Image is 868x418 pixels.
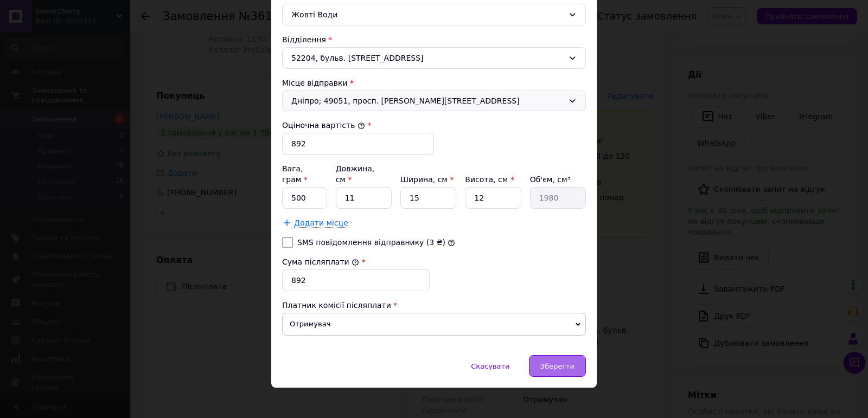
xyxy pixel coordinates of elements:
div: 52204, бульв. [STREET_ADDRESS] [282,47,586,69]
div: Жовті Води [282,4,586,25]
div: Місце відправки [282,78,586,88]
span: Додати місце [294,218,348,228]
div: Відділення [282,34,586,45]
span: Дніпро; 49051, просп. [PERSON_NAME][STREET_ADDRESS] [291,95,564,106]
span: Платник комісії післяплати [282,301,391,310]
label: Сума післяплати [282,258,359,266]
label: Оціночна вартість [282,121,365,130]
label: SMS повідомлення відправнику (3 ₴) [297,238,445,247]
label: Висота, см [465,175,514,184]
span: Скасувати [471,362,509,370]
div: Об'єм, см³ [530,174,586,185]
label: Ширина, см [400,175,454,184]
span: Отримувач [282,313,586,336]
span: Зберегти [540,362,575,370]
label: Вага, грам [282,164,308,184]
label: Довжина, см [336,164,375,184]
